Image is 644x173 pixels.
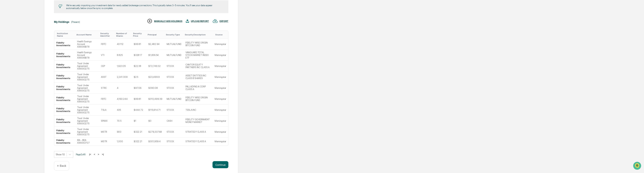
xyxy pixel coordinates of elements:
td: Fidelity Investments [54,126,75,137]
td: $22.38 [132,61,146,72]
p: ← Back [57,164,66,168]
td: TESLA INC [183,105,212,116]
td: STOCK [164,126,183,137]
td: Fidelity Investments [54,105,75,116]
td: $322.21 [132,137,146,146]
td: Trust: Under Agreement XXXXX3275 [75,116,99,126]
a: 🔎Data Lookup [2,50,24,56]
div: (Present) [71,21,80,23]
td: 1,623.05 [115,61,132,72]
td: Trust: Under Agreement XXXXX3275 [75,83,99,94]
td: FIDELITY WISE ORIGIN BITCOIN FUND [183,39,212,50]
td: FIDELITY WISE ORIGIN BITCOIN FUND [183,94,212,105]
td: $99.81 [132,39,146,50]
td: $2,482.94 [146,39,164,50]
div: Toggle SortBy [215,33,227,36]
td: MSTR [99,137,115,146]
td: $99.81 [132,94,146,105]
td: 4,160.244 [115,94,132,105]
td: FBTC [99,39,115,50]
td: Fidelity Investments [54,94,75,105]
td: Morningstar [212,126,228,137]
button: Continue [212,161,228,168]
td: 435 [115,105,132,116]
td: ASST [99,72,115,83]
td: Morningstar [212,50,228,61]
td: Fidelity Investments [54,50,75,61]
td: CASH [164,116,183,126]
span: Pylon [35,60,43,63]
td: Trust: Under Agreement XXXXX3275 [75,72,99,83]
td: $328.17 [132,50,146,61]
td: MSTR [99,126,115,137]
td: Morningstar [212,94,228,105]
a: Powered byPylon [25,60,43,63]
td: ASSET ENTITIES INC CLASS B SHARES [183,72,212,83]
td: PALLADYNE AI CORP CLASS A [183,83,212,94]
span: Attestations [29,45,44,48]
td: Fidelity Investments [54,39,75,50]
td: MUTUALFUND [164,50,183,61]
button: < [93,153,96,156]
td: Morningstar [212,137,228,146]
td: STRATEGY CLASS A [183,137,212,146]
td: CEP [99,61,115,72]
td: STOCK [164,83,183,94]
button: |< [88,153,92,156]
div: EXPORT [220,20,228,22]
td: Morningstar [212,39,228,50]
td: FBTC [99,94,115,105]
p: How can we help? [4,7,64,13]
img: 1746055101610-c473b297-6a78-478c-a979-82029cc54cd1 [4,27,10,33]
td: Fidelity Investments [54,72,75,83]
a: 🖐️Preclearance [2,43,24,50]
td: $2.5 [132,72,146,83]
td: Health Savings Account XXXXX6878 [75,50,99,61]
div: My Holdings [54,21,69,23]
td: Trust: Under Agreement XXXXX3275 [75,105,99,116]
td: VANGUARD TOTAL STOCK MARKET INDEX ETF [183,50,212,61]
img: MANUALLY ADD HOLDINGS [147,18,152,24]
div: Toggle SortBy [100,32,113,37]
td: Trust: Under Agreement XXXXX3275 [75,126,99,137]
td: Morningstar [212,83,228,94]
td: IRA - BDA XXXXX3707 [75,137,99,146]
div: Start new chat [12,27,58,31]
td: $301,959.4 [146,137,164,146]
td: 43.112 [115,39,132,50]
td: $72,749.32 [146,61,164,72]
img: UPLOAD REPORT [186,18,189,24]
td: $1,836.54 [146,50,164,61]
td: STRC [99,83,115,94]
td: Fidelity Investments [54,137,75,146]
td: TSLA [99,105,115,116]
div: 🖐️ [4,45,6,48]
td: Morningstar [212,105,228,116]
td: Trust: Under Agreement XXXXX3275 [75,94,99,105]
td: $115,914.71 [146,105,164,116]
td: MUTUALFUND [164,39,183,50]
div: Toggle SortBy [76,33,97,36]
td: Morningstar [212,72,228,83]
td: Morningstar [212,116,228,126]
div: We're available if you need us! [12,31,45,33]
div: UPLOAD REPORT [191,20,209,22]
td: STOCK [164,137,183,146]
td: $279,337.68 [146,126,164,137]
img: Tip [58,4,63,8]
td: Health Savings Account XXXXX6878 [75,39,99,50]
td: Fidelity Investments [54,61,75,72]
td: 4 [115,83,132,94]
td: MUTUALFUND [164,94,183,105]
td: Trust: Under Agreement XXXXX3275 [75,61,99,72]
td: $97.06 [132,83,146,94]
div: Toggle SortBy [133,32,145,37]
td: $23,499.9 [146,72,164,83]
td: $310,499.39 [146,94,164,105]
td: $1 [132,116,146,126]
td: $444.72 [132,105,146,116]
div: MANUALLY ADD HOLDINGS [154,20,182,22]
div: Toggle SortBy [57,32,74,37]
span: Data Lookup [7,51,22,55]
